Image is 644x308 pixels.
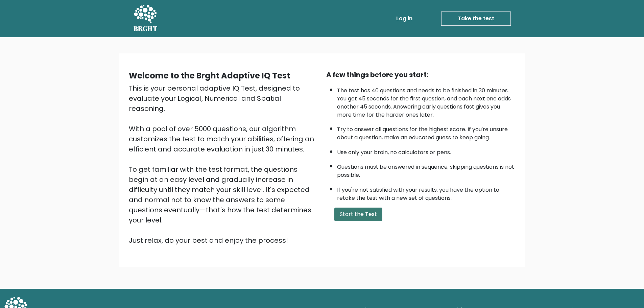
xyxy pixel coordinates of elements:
[393,12,415,25] a: Log in
[337,83,516,119] li: The test has 40 questions and needs to be finished in 30 minutes. You get 45 seconds for the firs...
[337,145,516,157] li: Use only your brain, no calculators or pens.
[129,70,290,81] b: Welcome to the Brght Adaptive IQ Test
[337,160,516,179] li: Questions must be answered in sequence; skipping questions is not possible.
[337,122,516,142] li: Try to answer all questions for the highest score. If you're unsure about a question, make an edu...
[441,11,511,26] a: Take the test
[134,3,158,34] a: BRGHT
[326,70,516,80] div: A few things before you start:
[334,208,382,221] button: Start the Test
[337,183,516,202] li: If you're not satisfied with your results, you have the option to retake the test with a new set ...
[134,25,158,33] h5: BRGHT
[129,83,318,245] div: This is your personal adaptive IQ Test, designed to evaluate your Logical, Numerical and Spatial ...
